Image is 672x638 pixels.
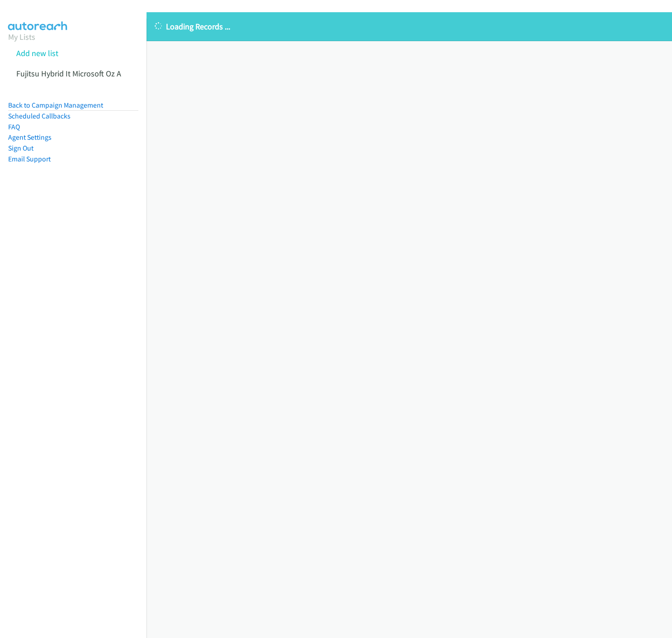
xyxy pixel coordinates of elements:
a: Agent Settings [8,133,52,142]
a: Add new list [16,48,58,58]
a: My Lists [8,32,35,42]
a: Fujitsu Hybrid It Microsoft Oz A [16,68,121,79]
a: Sign Out [8,144,33,152]
a: Email Support [8,155,51,163]
a: Scheduled Callbacks [8,112,71,120]
a: Back to Campaign Management [8,101,103,109]
a: FAQ [8,123,20,131]
p: Loading Records ... [155,20,664,33]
